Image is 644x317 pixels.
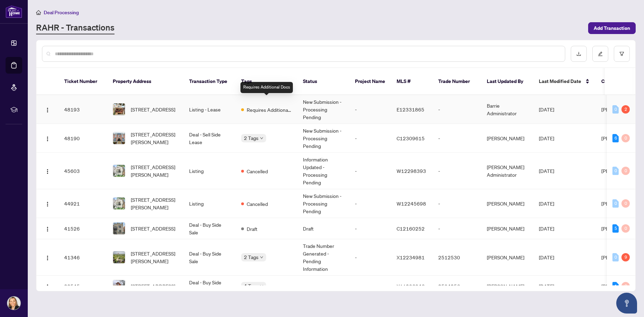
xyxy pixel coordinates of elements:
[601,225,639,232] span: [PERSON_NAME]
[601,135,639,141] span: [PERSON_NAME]
[481,124,533,153] td: [PERSON_NAME]
[614,46,630,62] button: filter
[260,284,263,288] span: down
[433,95,481,124] td: -
[297,239,349,276] td: Trade Number Generated - Pending Information
[349,218,391,239] td: -
[44,9,79,16] span: Deal Processing
[621,224,630,233] div: 0
[621,167,630,175] div: 0
[244,253,259,261] span: 2 Tags
[59,153,107,189] td: 45603
[113,280,125,292] img: thumbnail-img
[247,200,268,208] span: Cancelled
[481,218,533,239] td: [PERSON_NAME]
[45,136,50,142] img: Logo
[45,169,50,174] img: Logo
[612,253,619,261] div: 0
[184,95,236,124] td: Listing - Lease
[260,136,263,140] span: down
[131,282,175,290] span: [STREET_ADDRESS]
[59,68,107,95] th: Ticket Number
[184,276,236,297] td: Deal - Buy Side Sale
[42,104,53,115] button: Logo
[247,167,268,175] span: Cancelled
[576,51,581,56] span: download
[59,189,107,218] td: 44921
[42,281,53,292] button: Logo
[297,68,349,95] th: Status
[59,95,107,124] td: 48193
[184,153,236,189] td: Listing
[397,283,425,289] span: X11906046
[184,239,236,276] td: Deal - Buy Side Sale
[236,68,297,95] th: Tags
[539,106,554,112] span: [DATE]
[621,199,630,208] div: 0
[481,95,533,124] td: Barrie Administrator
[184,218,236,239] td: Deal - Buy Side Sale
[244,134,259,142] span: 2 Tags
[598,51,603,56] span: edit
[113,103,125,115] img: thumbnail-img
[397,254,425,260] span: X12234981
[297,189,349,218] td: New Submission - Processing Pending
[601,168,639,174] span: [PERSON_NAME]
[42,198,53,209] button: Logo
[349,124,391,153] td: -
[131,131,178,146] span: [STREET_ADDRESS][PERSON_NAME]
[596,68,637,95] th: Created By
[297,95,349,124] td: New Submission - Processing Pending
[59,218,107,239] td: 41526
[297,124,349,153] td: New Submission - Processing Pending
[397,106,424,112] span: E12331865
[621,253,630,261] div: 9
[42,165,53,176] button: Logo
[113,223,125,234] img: thumbnail-img
[539,283,554,289] span: [DATE]
[433,153,481,189] td: -
[113,251,125,263] img: thumbnail-img
[59,239,107,276] td: 41346
[533,68,596,95] th: Last Modified Date
[260,256,263,259] span: down
[539,225,554,232] span: [DATE]
[297,218,349,239] td: Draft
[113,198,125,209] img: thumbnail-img
[397,135,425,141] span: C12309615
[240,82,293,93] div: Requires Additional Docs
[113,165,125,177] img: thumbnail-img
[184,124,236,153] td: Deal - Sell Side Lease
[349,68,391,95] th: Project Name
[45,284,50,290] img: Logo
[113,132,125,144] img: thumbnail-img
[247,106,292,114] span: Requires Additional Docs
[539,77,581,85] span: Last Modified Date
[612,199,619,208] div: 0
[244,282,259,290] span: 4 Tags
[349,276,391,297] td: -
[612,224,619,233] div: 5
[45,201,50,207] img: Logo
[45,226,50,232] img: Logo
[59,124,107,153] td: 48190
[45,255,50,261] img: Logo
[349,95,391,124] td: -
[621,134,630,142] div: 0
[42,133,53,144] button: Logo
[391,68,433,95] th: MLS #
[433,68,481,95] th: Trade Number
[107,68,184,95] th: Property Address
[539,168,554,174] span: [DATE]
[297,276,349,297] td: -
[481,153,533,189] td: [PERSON_NAME] Administrator
[592,46,608,62] button: edit
[481,68,533,95] th: Last Updated By
[45,107,50,113] img: Logo
[6,5,22,18] img: logo
[433,218,481,239] td: -
[349,239,391,276] td: -
[131,196,178,211] span: [STREET_ADDRESS][PERSON_NAME]
[131,106,175,113] span: [STREET_ADDRESS]
[539,135,554,141] span: [DATE]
